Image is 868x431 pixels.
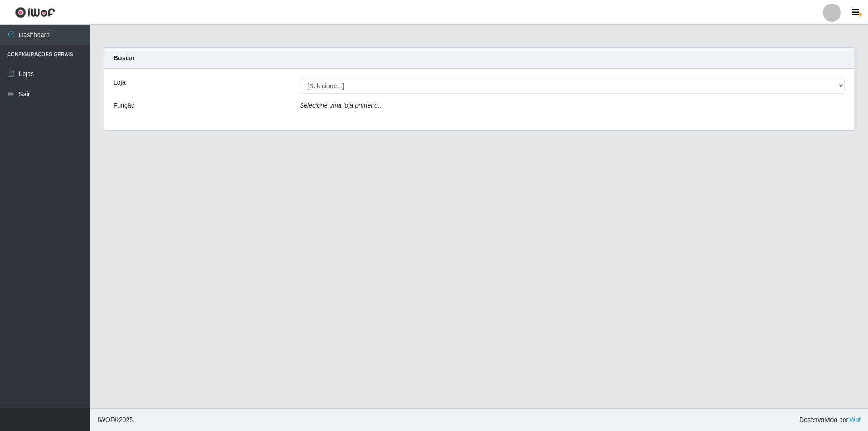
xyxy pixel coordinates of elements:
a: iWof [848,416,861,423]
strong: Buscar [113,54,135,62]
span: Desenvolvido por [799,415,861,425]
span: © 2025 . [98,415,135,425]
label: Loja [113,78,125,87]
img: CoreUI Logo [15,7,55,18]
span: IWOF [98,416,114,423]
i: Selecione uma loja primeiro... [300,102,383,109]
label: Função [113,101,135,110]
